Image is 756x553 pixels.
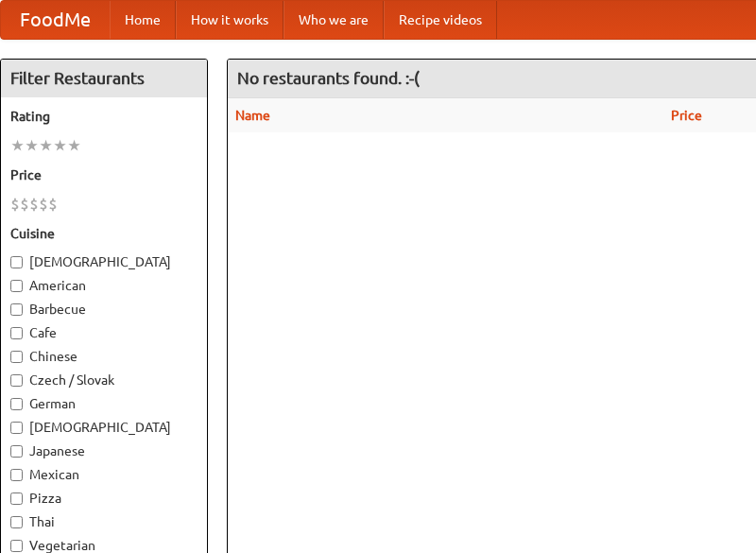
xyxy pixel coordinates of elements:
label: Barbecue [10,300,198,319]
input: Barbecue [10,303,23,316]
input: [DEMOGRAPHIC_DATA] [10,422,23,434]
input: Vegetarian [10,540,23,552]
li: $ [20,194,29,215]
a: Name [235,108,270,123]
h4: Filter Restaurants [1,60,207,97]
a: Who we are [283,1,384,39]
label: Mexican [10,465,198,484]
a: Home [110,1,176,39]
input: Cafe [10,327,23,339]
ng-pluralize: No restaurants found. :-( [237,69,420,87]
a: Price [671,108,702,123]
li: $ [48,194,58,215]
label: American [10,276,198,295]
input: Thai [10,516,23,528]
label: Chinese [10,347,198,366]
input: Chinese [10,351,23,363]
a: FoodMe [1,1,110,39]
input: German [10,398,23,410]
input: Czech / Slovak [10,374,23,387]
input: [DEMOGRAPHIC_DATA] [10,256,23,268]
h5: Price [10,165,198,184]
label: Japanese [10,441,198,460]
input: American [10,280,23,292]
label: [DEMOGRAPHIC_DATA] [10,418,198,437]
label: [DEMOGRAPHIC_DATA] [10,252,198,271]
h5: Cuisine [10,224,198,243]
li: ★ [39,135,53,156]
li: ★ [53,135,67,156]
h5: Rating [10,107,198,126]
li: $ [39,194,48,215]
li: $ [29,194,39,215]
a: How it works [176,1,283,39]
li: ★ [67,135,81,156]
li: ★ [25,135,39,156]
li: ★ [10,135,25,156]
a: Recipe videos [384,1,497,39]
input: Pizza [10,493,23,505]
label: Czech / Slovak [10,371,198,389]
label: Thai [10,512,198,531]
input: Mexican [10,469,23,481]
li: $ [10,194,20,215]
label: Pizza [10,489,198,508]
label: Cafe [10,323,198,342]
input: Japanese [10,445,23,458]
label: German [10,394,198,413]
